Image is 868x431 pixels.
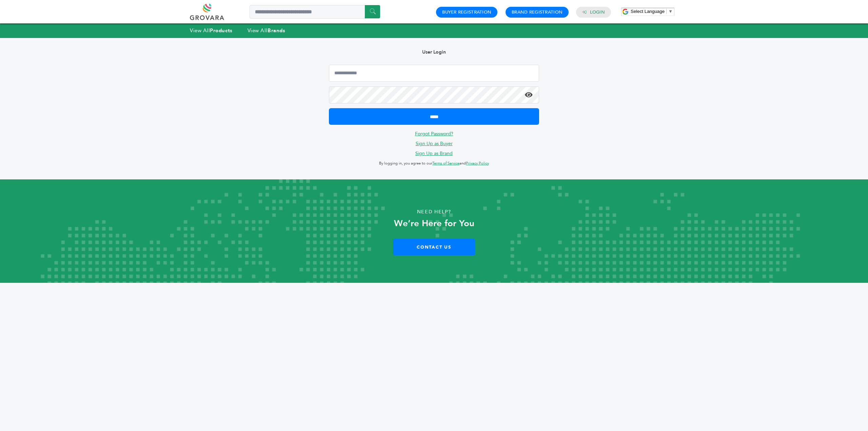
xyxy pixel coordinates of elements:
[415,131,453,137] a: Forgot Password?
[393,239,475,255] a: Contact Us
[210,27,232,34] strong: Products
[466,161,489,166] a: Privacy Policy
[416,140,453,147] a: Sign Up as Buyer
[250,5,380,19] input: Search a product or brand...
[422,49,446,55] b: User Login
[442,9,491,15] a: Buyer Registration
[329,65,539,82] input: Email Address
[512,9,563,15] a: Brand Registration
[190,27,233,34] a: View AllProducts
[248,27,285,34] a: View AllBrands
[415,150,453,157] a: Sign Up as Brand
[590,9,605,15] a: Login
[329,86,539,103] input: Password
[668,9,673,14] span: ▼
[631,9,665,14] span: Select Language
[268,27,285,34] strong: Brands
[394,217,474,230] strong: We’re Here for You
[631,9,673,14] a: Select Language​
[329,159,539,168] p: By logging in, you agree to our and
[43,207,825,217] p: Need Help?
[432,161,459,166] a: Terms of Service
